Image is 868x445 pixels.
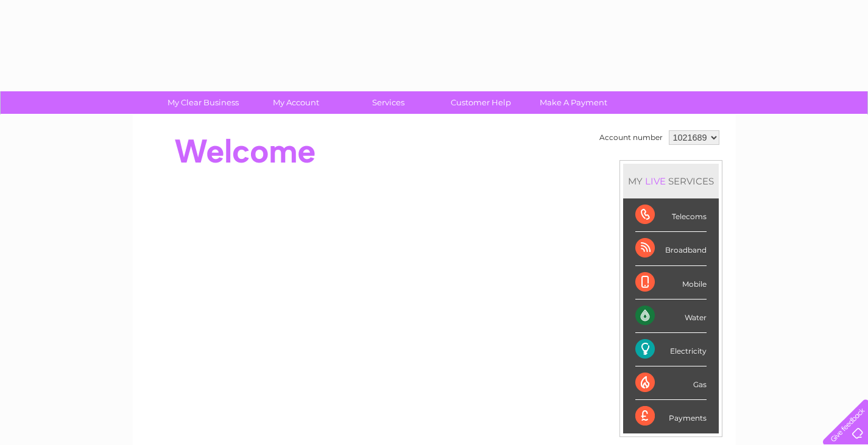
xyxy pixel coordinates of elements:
[635,198,707,232] div: Telecoms
[635,366,707,400] div: Gas
[153,91,253,114] a: My Clear Business
[635,333,707,366] div: Electricity
[635,400,707,433] div: Payments
[643,175,668,187] div: LIVE
[245,91,346,114] a: My Account
[596,127,666,148] td: Account number
[431,91,531,114] a: Customer Help
[523,91,624,114] a: Make A Payment
[635,232,707,265] div: Broadband
[338,91,439,114] a: Services
[635,266,707,300] div: Mobile
[623,164,719,198] div: MY SERVICES
[635,300,707,333] div: Water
